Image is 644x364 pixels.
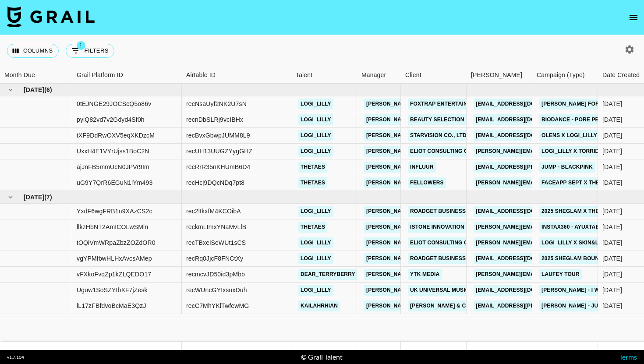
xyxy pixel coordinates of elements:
[77,254,152,263] div: vgYPMfbwHLHxAvcsAMep
[539,300,639,311] a: [PERSON_NAME] - Just Two Girls
[364,177,552,188] a: [PERSON_NAME][EMAIL_ADDRESS][PERSON_NAME][DOMAIN_NAME]
[602,238,622,247] div: 9/23/2025
[4,84,17,96] button: hide children
[298,130,333,141] a: logi_lilly
[467,67,532,84] div: Booker
[539,285,621,296] a: [PERSON_NAME] - I Wonder
[602,270,622,279] div: 10/1/2025
[364,285,552,296] a: [PERSON_NAME][EMAIL_ADDRESS][PERSON_NAME][DOMAIN_NAME]
[182,67,291,84] div: Airtable ID
[186,147,252,155] div: recUH13UUGZYygGHZ
[474,130,572,141] a: [EMAIL_ADDRESS][DOMAIN_NAME]
[408,206,515,217] a: Roadget Business [DOMAIN_NAME].
[44,193,52,201] span: ( 7 )
[296,67,312,84] div: Talent
[77,67,123,84] div: Grail Platform ID
[474,99,572,110] a: [EMAIL_ADDRESS][DOMAIN_NAME]
[186,131,250,140] div: recBvxGbwpJUMM8L9
[408,253,515,264] a: Roadget Business [DOMAIN_NAME].
[298,99,333,110] a: logi_lilly
[408,285,531,296] a: UK UNIVERSAL MUSIC OPERATIONS LIMITED
[298,177,327,188] a: thetaes
[186,115,243,124] div: recnDbSLRj9vcIBHx
[474,162,616,173] a: [EMAIL_ADDRESS][PERSON_NAME][DOMAIN_NAME]
[539,130,599,141] a: OLENS x Logi_lilly
[186,163,250,171] div: recRrR35nKHUmB6D4
[4,67,35,84] div: Month Due
[474,146,616,157] a: [PERSON_NAME][EMAIL_ADDRESS][DOMAIN_NAME]
[537,67,585,84] div: Campaign (Type)
[364,237,552,248] a: [PERSON_NAME][EMAIL_ADDRESS][PERSON_NAME][DOMAIN_NAME]
[298,222,327,233] a: thetaes
[602,147,622,155] div: 9/25/2025
[408,300,484,311] a: [PERSON_NAME] & Co LLC
[364,114,552,125] a: [PERSON_NAME][EMAIL_ADDRESS][PERSON_NAME][DOMAIN_NAME]
[408,177,446,188] a: Fellowers
[186,301,249,310] div: recC7MhYKlTwfewMG
[539,146,609,157] a: Logi_lilly x Torriden
[539,269,582,280] a: LAUFEY TOUR
[7,44,59,58] button: Select columns
[298,300,340,311] a: kailahrhian
[186,286,247,294] div: recWUncGYIxsuxDuh
[408,222,489,233] a: Istone Innovation Limited
[186,99,247,108] div: recNsaUyf2NK2U7sN
[602,178,622,187] div: 9/16/2025
[474,206,572,217] a: [EMAIL_ADDRESS][DOMAIN_NAME]
[364,269,552,280] a: [PERSON_NAME][EMAIL_ADDRESS][PERSON_NAME][DOMAIN_NAME]
[361,67,386,84] div: Manager
[77,115,145,124] div: pyiQ82vd7v2Gdyd4Sf0h
[619,353,637,361] a: Terms
[539,237,609,248] a: Logi_lilly x Skin&lab
[77,301,146,310] div: lL17zFBfdvoBcMaE3QzJ
[72,67,182,84] div: Grail Platform ID
[24,193,44,201] span: [DATE]
[408,237,498,248] a: Eliot Consulting Group LLC
[474,237,616,248] a: [PERSON_NAME][EMAIL_ADDRESS][DOMAIN_NAME]
[24,85,44,94] span: [DATE]
[77,207,152,216] div: YxdF6wgFRB1n9XAzCS2c
[474,177,573,188] a: [PERSON_NAME][EMAIL_ADDRESS]
[186,67,216,84] div: Airtable ID
[602,301,622,310] div: 10/1/2025
[602,254,622,263] div: 9/24/2025
[186,178,244,187] div: recHcj9DQcNDq7pt8
[186,270,245,279] div: recmcvJD50id3pMbb
[364,206,552,217] a: [PERSON_NAME][EMAIL_ADDRESS][PERSON_NAME][DOMAIN_NAME]
[298,146,333,157] a: logi_lilly
[532,67,598,84] div: Campaign (Type)
[474,285,572,296] a: [EMAIL_ADDRESS][DOMAIN_NAME]
[602,223,622,231] div: 8/29/2025
[77,41,85,50] span: 1
[408,269,442,280] a: YTK Media
[77,147,149,155] div: UxxH4E1VYrUjss1BoC2N
[364,162,552,173] a: [PERSON_NAME][EMAIL_ADDRESS][PERSON_NAME][DOMAIN_NAME]
[77,163,149,171] div: ajJnFB5mmUcN0JPVr9Im
[298,253,333,264] a: logi_lilly
[408,130,470,141] a: STARVISION CO., LTD.
[298,237,333,248] a: logi_lilly
[298,206,333,217] a: logi_lilly
[364,130,552,141] a: [PERSON_NAME][EMAIL_ADDRESS][PERSON_NAME][DOMAIN_NAME]
[602,163,622,171] div: 9/8/2025
[602,115,622,124] div: 8/20/2025
[186,238,246,247] div: recTBxeiSeWUt1sCS
[7,354,24,360] div: v 1.7.104
[77,270,151,279] div: vFXkoFvqZp1kZLQEDO17
[602,99,622,108] div: 8/20/2025
[474,253,572,264] a: [EMAIL_ADDRESS][DOMAIN_NAME]
[539,222,637,233] a: Instax360 - ayuxtaes & thetaes
[77,238,156,247] div: tOQiVmWRpaZbzZOZdOR0
[66,44,114,58] button: Show filters
[408,99,510,110] a: FOXTRAP ENTERTAINMENT Co., Ltd.
[625,9,642,26] button: open drawer
[77,286,148,294] div: Uguw1SoSZYIbXF7jZesk
[186,254,243,263] div: recRq0JjcF8FNCtXy
[77,131,155,140] div: tXF9DdRwOXV5eqXKDzcM
[474,269,616,280] a: [PERSON_NAME][EMAIL_ADDRESS][DOMAIN_NAME]
[405,67,421,84] div: Client
[4,191,17,203] button: hide children
[298,269,357,280] a: dear_terryberry
[298,114,333,125] a: logi_lilly
[44,85,52,94] span: ( 6 )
